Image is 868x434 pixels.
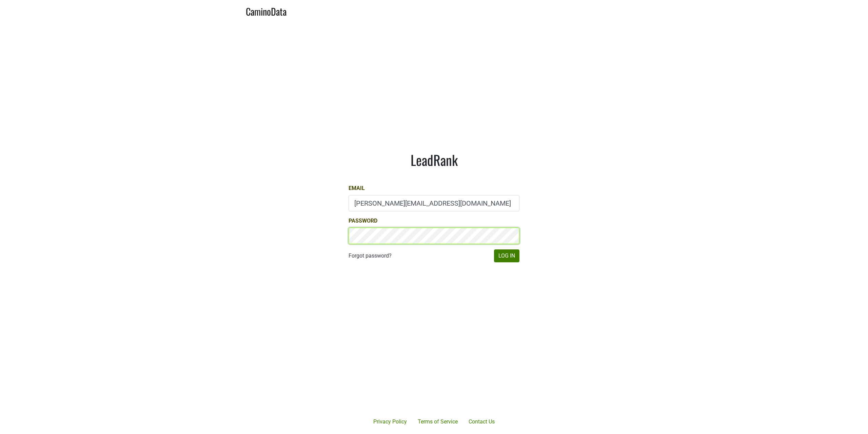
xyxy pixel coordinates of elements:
[368,415,412,429] a: Privacy Policy
[246,3,287,19] a: CaminoData
[349,184,365,192] label: Email
[349,152,519,168] h1: LeadRank
[349,217,377,225] label: Password
[349,252,392,260] a: Forgot password?
[494,249,519,262] button: Log In
[463,415,500,429] a: Contact Us
[412,415,463,429] a: Terms of Service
